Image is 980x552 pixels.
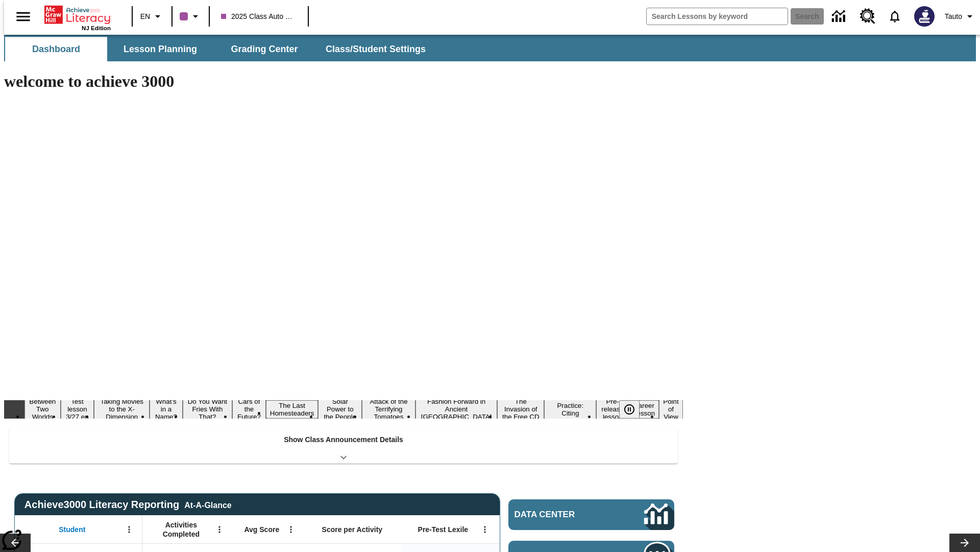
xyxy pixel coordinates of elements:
button: Slide 1 Between Two Worlds [24,396,61,422]
button: Slide 3 Taking Movies to the X-Dimension [94,396,150,422]
button: Slide 8 Solar Power to the People [318,396,362,422]
button: Slide 11 The Invasion of the Free CD [497,396,544,422]
span: Avg Score [244,525,279,534]
button: Slide 2 Test lesson 3/27 en [61,396,94,422]
div: Pause [619,400,650,419]
img: Avatar [914,6,935,27]
span: NJ Edition [82,25,111,31]
span: Student [59,525,85,534]
div: Show Class Announcement Details [9,428,678,464]
p: Show Class Announcement Details [284,434,403,445]
span: Tauto [945,11,962,22]
button: Lesson Planning [109,37,211,61]
button: Slide 4 What's in a Name? [150,396,182,422]
button: Slide 15 Point of View [659,396,683,422]
button: Open side menu [8,2,38,32]
button: Open Menu [477,522,493,537]
a: Data Center [508,499,674,530]
a: Resource Center, Will open in new tab [854,3,881,30]
div: Home [44,4,111,31]
button: Slide 10 Fashion Forward in Ancient Rome [415,396,497,422]
div: At-A-Glance [184,499,231,510]
div: SubNavbar [4,37,435,61]
a: Notifications [881,3,908,30]
span: 2025 Class Auto Grade 13 [221,11,297,22]
button: Profile/Settings [941,7,980,26]
button: Slide 6 Cars of the Future? [232,396,266,422]
button: Lesson carousel, Next [949,534,980,552]
div: SubNavbar [4,35,976,61]
span: Pre-Test Lexile [418,525,469,534]
button: Slide 12 Mixed Practice: Citing Evidence [544,393,596,426]
span: Score per Activity [322,525,383,534]
button: Open Menu [212,522,227,537]
button: Dashboard [5,37,107,61]
span: Data Center [514,510,610,520]
span: EN [140,11,150,22]
h1: welcome to achieve 3000 [4,72,683,91]
button: Language: EN, Select a language [136,7,168,26]
a: Home [44,5,111,25]
button: Class color is purple. Change class color [176,7,206,26]
button: Slide 5 Do You Want Fries With That? [183,396,233,422]
a: Data Center [826,3,854,31]
span: Activities Completed [148,520,215,539]
button: Slide 13 Pre-release lesson [596,396,629,422]
button: Open Menu [283,522,299,537]
button: Slide 9 Attack of the Terrifying Tomatoes [362,396,415,422]
button: Select a new avatar [908,3,941,30]
button: Open Menu [121,522,137,537]
button: Class/Student Settings [317,37,434,61]
span: Achieve3000 Literacy Reporting [24,499,232,511]
button: Grading Center [213,37,315,61]
button: Pause [619,400,640,419]
input: search field [647,8,788,25]
button: Slide 7 The Last Homesteaders [266,400,318,419]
